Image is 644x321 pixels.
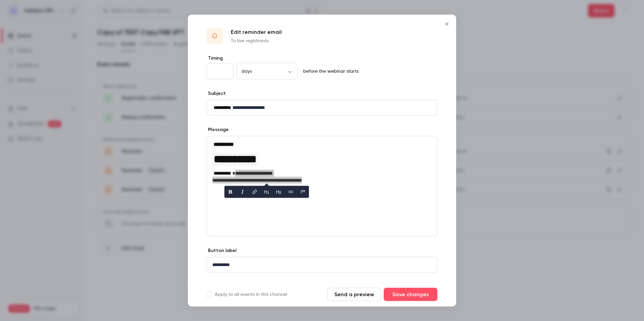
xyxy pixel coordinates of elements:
[207,247,236,254] label: Button label
[231,38,282,44] p: To live registrants
[384,288,437,301] button: Save changes
[231,28,282,36] p: Edit reminder email
[207,257,437,272] div: editor
[237,187,248,197] button: italic
[440,17,453,31] button: Close
[236,68,298,74] div: days
[301,68,359,75] p: before the webinar starts
[207,55,437,62] label: Timing
[327,288,381,301] button: Send a preview
[207,136,437,188] div: editor
[207,100,437,115] div: editor
[249,187,260,197] button: link
[207,90,226,97] label: Subject
[225,187,236,197] button: bold
[207,291,287,298] label: Apply to all events in this channel
[207,126,229,133] label: Message
[298,187,308,197] button: blockquote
